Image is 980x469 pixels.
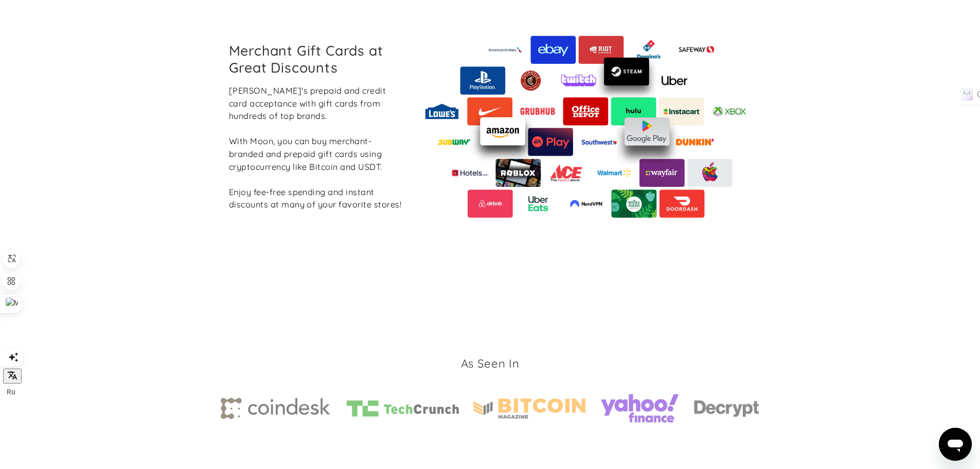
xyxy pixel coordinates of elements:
img: TechCrunch [347,401,459,416]
img: yahoo finance [600,387,680,430]
h3: As Seen In [461,356,520,372]
img: Coindesk [221,398,333,420]
div: [PERSON_NAME]'s prepaid and credit card acceptance with gift cards from hundreds of top brands. W... [229,84,404,211]
img: Bitcoin magazine [473,398,585,419]
h2: Merchant Gift Cards at Great Discounts [229,42,404,75]
img: decrypt [694,398,760,419]
img: Moon's vast catalog of merchant gift cards [419,36,753,218]
iframe: Кнопка запуска окна обмена сообщениями [939,428,972,461]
